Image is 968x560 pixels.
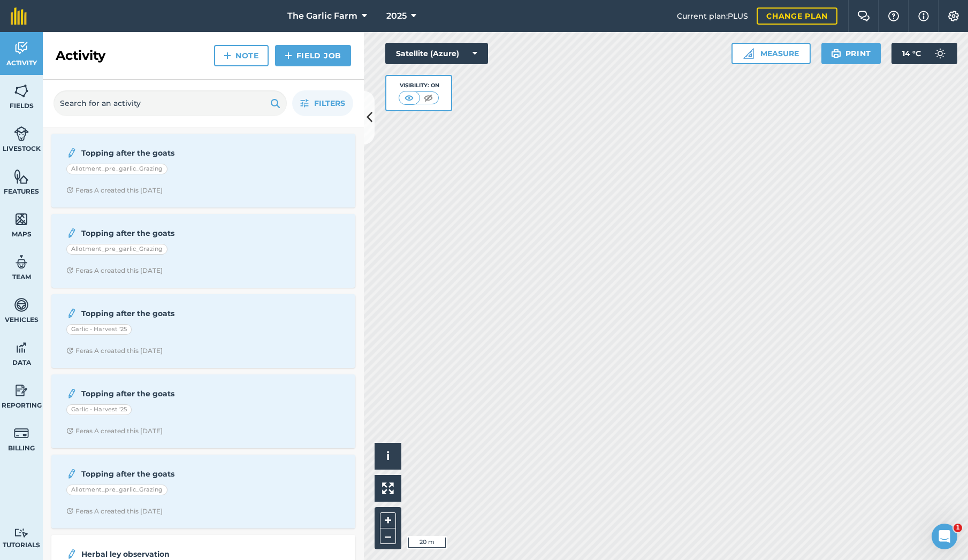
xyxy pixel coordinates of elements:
img: svg+xml;base64,PHN2ZyB4bWxucz0iaHR0cDovL3d3dy53My5vcmcvMjAwMC9zdmciIHdpZHRoPSI1MCIgaGVpZ2h0PSI0MC... [402,93,416,103]
button: Print [821,43,881,64]
div: Allotment_pre_garlic_Grazing [66,244,167,255]
strong: Herbal ley observation [81,548,251,560]
div: Allotment_pre_garlic_Grazing [66,485,167,495]
span: 2025 [386,10,407,22]
input: Search for an activity [54,90,287,116]
span: Filters [314,97,345,109]
div: Feras A created this [DATE] [66,507,163,516]
div: Feras A created this [DATE] [66,427,163,435]
img: Clock with arrow pointing clockwise [66,267,73,274]
img: Four arrows, one pointing top left, one top right, one bottom right and the last bottom left [382,482,394,494]
span: Current plan : PLUS [677,10,748,22]
img: svg+xml;base64,PD94bWwgdmVyc2lvbj0iMS4wIiBlbmNvZGluZz0idXRmLTgiPz4KPCEtLSBHZW5lcmF0b3I6IEFkb2JlIE... [14,528,29,538]
button: – [380,528,396,544]
img: svg+xml;base64,PHN2ZyB4bWxucz0iaHR0cDovL3d3dy53My5vcmcvMjAwMC9zdmciIHdpZHRoPSIxNCIgaGVpZ2h0PSIyNC... [285,49,292,62]
img: svg+xml;base64,PD94bWwgdmVyc2lvbj0iMS4wIiBlbmNvZGluZz0idXRmLTgiPz4KPCEtLSBHZW5lcmF0b3I6IEFkb2JlIE... [66,227,77,240]
img: svg+xml;base64,PHN2ZyB4bWxucz0iaHR0cDovL3d3dy53My5vcmcvMjAwMC9zdmciIHdpZHRoPSI1MCIgaGVpZ2h0PSI0MC... [422,93,435,103]
img: svg+xml;base64,PHN2ZyB4bWxucz0iaHR0cDovL3d3dy53My5vcmcvMjAwMC9zdmciIHdpZHRoPSIxOSIgaGVpZ2h0PSIyNC... [270,97,280,110]
div: Garlic - Harvest '25 [66,404,132,415]
span: The Garlic Farm [287,10,357,22]
img: svg+xml;base64,PD94bWwgdmVyc2lvbj0iMS4wIiBlbmNvZGluZz0idXRmLTgiPz4KPCEtLSBHZW5lcmF0b3I6IEFkb2JlIE... [14,297,29,313]
button: Measure [731,43,811,64]
div: Visibility: On [399,81,439,90]
img: Ruler icon [743,48,754,59]
a: Topping after the goatsAllotment_pre_garlic_GrazingClock with arrow pointing clockwiseFeras A cre... [58,461,349,522]
button: i [375,443,401,470]
img: Clock with arrow pointing clockwise [66,427,73,434]
img: svg+xml;base64,PHN2ZyB4bWxucz0iaHR0cDovL3d3dy53My5vcmcvMjAwMC9zdmciIHdpZHRoPSIxOSIgaGVpZ2h0PSIyNC... [831,47,841,60]
img: svg+xml;base64,PD94bWwgdmVyc2lvbj0iMS4wIiBlbmNvZGluZz0idXRmLTgiPz4KPCEtLSBHZW5lcmF0b3I6IEFkb2JlIE... [929,43,951,64]
img: svg+xml;base64,PHN2ZyB4bWxucz0iaHR0cDovL3d3dy53My5vcmcvMjAwMC9zdmciIHdpZHRoPSIxNCIgaGVpZ2h0PSIyNC... [224,49,231,62]
button: 14 °C [891,43,957,64]
strong: Topping after the goats [81,308,251,319]
strong: Topping after the goats [81,468,251,480]
img: svg+xml;base64,PD94bWwgdmVyc2lvbj0iMS4wIiBlbmNvZGluZz0idXRmLTgiPz4KPCEtLSBHZW5lcmF0b3I6IEFkb2JlIE... [14,40,29,56]
span: i [386,449,390,463]
img: fieldmargin Logo [11,7,27,25]
div: Garlic - Harvest '25 [66,324,132,335]
img: svg+xml;base64,PD94bWwgdmVyc2lvbj0iMS4wIiBlbmNvZGluZz0idXRmLTgiPz4KPCEtLSBHZW5lcmF0b3I6IEFkb2JlIE... [14,340,29,356]
h2: Activity [56,47,105,64]
div: Feras A created this [DATE] [66,186,163,195]
button: + [380,512,396,528]
img: Clock with arrow pointing clockwise [66,187,73,194]
span: 1 [954,524,962,532]
img: svg+xml;base64,PD94bWwgdmVyc2lvbj0iMS4wIiBlbmNvZGluZz0idXRmLTgiPz4KPCEtLSBHZW5lcmF0b3I6IEFkb2JlIE... [14,425,29,441]
div: Feras A created this [DATE] [66,266,163,275]
div: Allotment_pre_garlic_Grazing [66,164,167,174]
img: svg+xml;base64,PD94bWwgdmVyc2lvbj0iMS4wIiBlbmNvZGluZz0idXRmLTgiPz4KPCEtLSBHZW5lcmF0b3I6IEFkb2JlIE... [14,254,29,270]
button: Filters [292,90,353,116]
img: A cog icon [947,11,960,21]
img: Two speech bubbles overlapping with the left bubble in the forefront [857,11,870,21]
img: svg+xml;base64,PD94bWwgdmVyc2lvbj0iMS4wIiBlbmNvZGluZz0idXRmLTgiPz4KPCEtLSBHZW5lcmF0b3I6IEFkb2JlIE... [66,467,77,480]
div: Feras A created this [DATE] [66,347,163,355]
a: Note [214,45,269,66]
a: Topping after the goatsAllotment_pre_garlic_GrazingClock with arrow pointing clockwiseFeras A cre... [58,140,349,201]
img: A question mark icon [887,11,900,21]
strong: Topping after the goats [81,388,251,400]
a: Change plan [757,7,837,25]
img: svg+xml;base64,PD94bWwgdmVyc2lvbj0iMS4wIiBlbmNvZGluZz0idXRmLTgiPz4KPCEtLSBHZW5lcmF0b3I6IEFkb2JlIE... [14,126,29,142]
button: Satellite (Azure) [385,43,488,64]
img: svg+xml;base64,PD94bWwgdmVyc2lvbj0iMS4wIiBlbmNvZGluZz0idXRmLTgiPz4KPCEtLSBHZW5lcmF0b3I6IEFkb2JlIE... [66,387,77,400]
a: Topping after the goatsAllotment_pre_garlic_GrazingClock with arrow pointing clockwiseFeras A cre... [58,220,349,281]
img: svg+xml;base64,PD94bWwgdmVyc2lvbj0iMS4wIiBlbmNvZGluZz0idXRmLTgiPz4KPCEtLSBHZW5lcmF0b3I6IEFkb2JlIE... [14,382,29,398]
iframe: Intercom live chat [932,524,957,549]
img: svg+xml;base64,PHN2ZyB4bWxucz0iaHR0cDovL3d3dy53My5vcmcvMjAwMC9zdmciIHdpZHRoPSI1NiIgaGVpZ2h0PSI2MC... [14,83,29,99]
img: svg+xml;base64,PHN2ZyB4bWxucz0iaHR0cDovL3d3dy53My5vcmcvMjAwMC9zdmciIHdpZHRoPSIxNyIgaGVpZ2h0PSIxNy... [918,10,929,22]
img: svg+xml;base64,PD94bWwgdmVyc2lvbj0iMS4wIiBlbmNvZGluZz0idXRmLTgiPz4KPCEtLSBHZW5lcmF0b3I6IEFkb2JlIE... [66,307,77,320]
img: Clock with arrow pointing clockwise [66,508,73,515]
a: Topping after the goatsGarlic - Harvest '25Clock with arrow pointing clockwiseFeras A created thi... [58,301,349,362]
a: Field Job [275,45,351,66]
img: svg+xml;base64,PHN2ZyB4bWxucz0iaHR0cDovL3d3dy53My5vcmcvMjAwMC9zdmciIHdpZHRoPSI1NiIgaGVpZ2h0PSI2MC... [14,168,29,185]
img: svg+xml;base64,PHN2ZyB4bWxucz0iaHR0cDovL3d3dy53My5vcmcvMjAwMC9zdmciIHdpZHRoPSI1NiIgaGVpZ2h0PSI2MC... [14,211,29,227]
span: 14 ° C [902,43,921,64]
strong: Topping after the goats [81,227,251,239]
strong: Topping after the goats [81,147,251,159]
a: Topping after the goatsGarlic - Harvest '25Clock with arrow pointing clockwiseFeras A created thi... [58,381,349,442]
img: svg+xml;base64,PD94bWwgdmVyc2lvbj0iMS4wIiBlbmNvZGluZz0idXRmLTgiPz4KPCEtLSBHZW5lcmF0b3I6IEFkb2JlIE... [66,147,77,159]
img: Clock with arrow pointing clockwise [66,347,73,354]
